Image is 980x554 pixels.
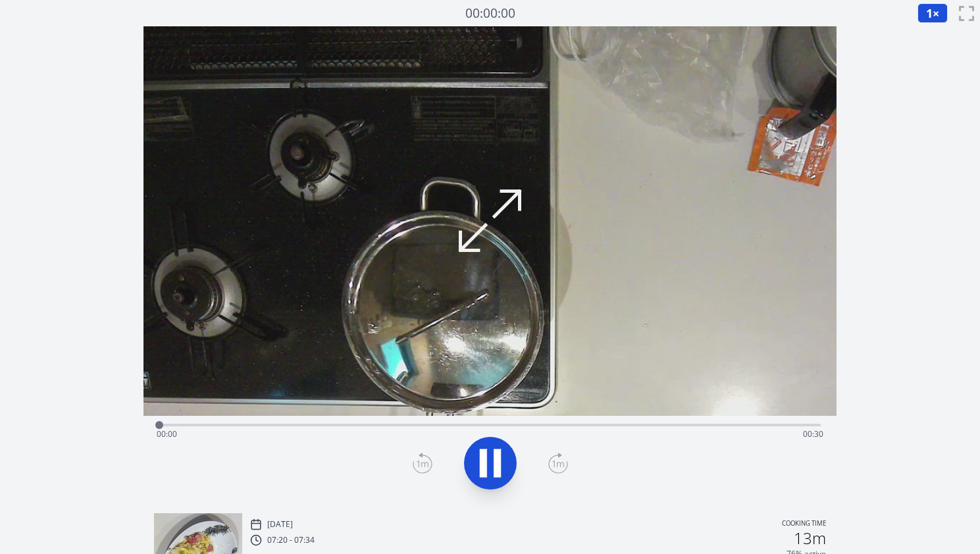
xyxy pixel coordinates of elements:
[267,535,315,545] p: 07:20 - 07:34
[267,519,293,530] p: [DATE]
[782,518,826,530] p: Cooking time
[465,4,515,23] a: 00:00:00
[803,428,823,440] span: 00:30
[794,530,826,546] h2: 13m
[917,3,948,23] button: 1×
[926,5,933,21] span: 1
